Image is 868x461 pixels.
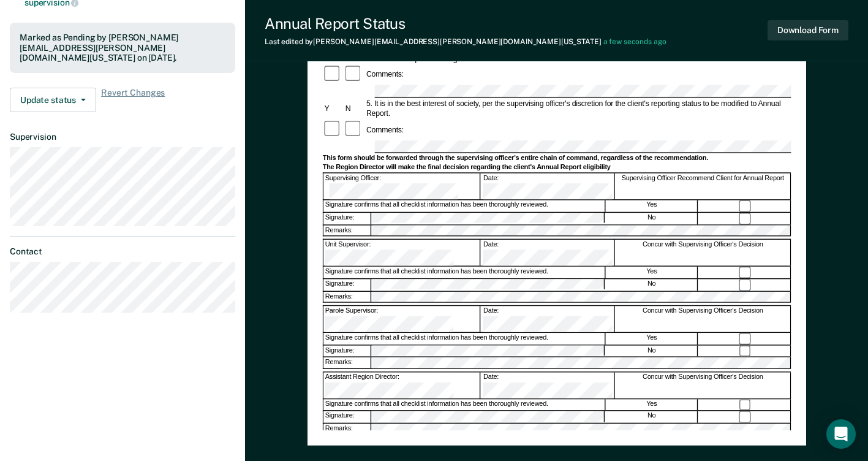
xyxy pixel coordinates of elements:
[10,246,235,257] dt: Contact
[606,411,698,423] div: No
[615,372,791,398] div: Concur with Supervising Officer's Decision
[606,399,698,411] div: Yes
[323,333,605,345] div: Signature confirms that all checklist information has been thoroughly reviewed.
[323,173,481,200] div: Supervising Officer:
[323,225,371,235] div: Remarks:
[323,213,371,224] div: Signature:
[265,15,666,32] div: Annual Report Status
[364,99,791,119] div: 5. It is in the best interest of society, per the supervising officer's discretion for the client...
[344,104,364,113] div: N
[481,240,614,266] div: Date:
[481,372,614,398] div: Date:
[481,173,614,200] div: Date:
[20,32,225,63] div: Marked as Pending by [PERSON_NAME][EMAIL_ADDRESS][PERSON_NAME][DOMAIN_NAME][US_STATE] on [DATE].
[265,37,666,46] div: Last edited by [PERSON_NAME][EMAIL_ADDRESS][PERSON_NAME][DOMAIN_NAME][US_STATE]
[101,88,165,112] span: Revert Changes
[323,267,605,278] div: Signature confirms that all checklist information has been thoroughly reviewed.
[323,372,481,398] div: Assistant Region Director:
[606,267,698,278] div: Yes
[603,37,666,46] span: a few seconds ago
[364,69,406,79] div: Comments:
[615,306,791,332] div: Concur with Supervising Officer's Decision
[322,154,791,162] div: This form should be forwarded through the supervising officer's entire chain of command, regardle...
[826,419,856,449] div: Open Intercom Messenger
[606,200,698,212] div: Yes
[615,240,791,266] div: Concur with Supervising Officer's Decision
[323,399,605,411] div: Signature confirms that all checklist information has been thoroughly reviewed.
[10,132,235,142] dt: Supervision
[323,306,481,332] div: Parole Supervisor:
[606,333,698,345] div: Yes
[615,173,791,200] div: Supervising Officer Recommend Client for Annual Report
[768,20,848,40] button: Download Form
[323,357,371,368] div: Remarks:
[10,88,96,112] button: Update status
[323,279,371,291] div: Signature:
[322,104,343,113] div: Y
[323,291,371,302] div: Remarks:
[323,345,371,357] div: Signature:
[323,411,371,423] div: Signature:
[606,279,698,291] div: No
[606,213,698,224] div: No
[323,200,605,212] div: Signature confirms that all checklist information has been thoroughly reviewed.
[322,163,791,172] div: The Region Director will make the final decision regarding the client's Annual Report eligibility
[323,424,371,434] div: Remarks:
[323,240,481,266] div: Unit Supervisor:
[364,124,406,134] div: Comments:
[481,306,614,332] div: Date:
[606,345,698,357] div: No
